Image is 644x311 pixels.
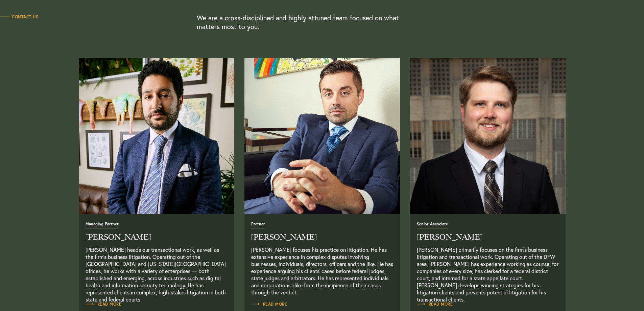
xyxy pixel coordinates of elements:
[251,222,265,228] span: Partner
[251,301,287,308] a: Read Full Bio
[251,221,393,296] a: Read Full Bio
[86,301,122,308] a: Read Full Bio
[197,14,413,31] p: We are a cross-disciplined and highly attuned team focused on what matters most to you.
[86,302,122,306] span: Read More
[86,234,228,241] h2: [PERSON_NAME]
[86,222,119,228] span: Managing Partner
[86,221,228,296] a: Read Full Bio
[410,58,566,214] a: Read Full Bio
[244,58,400,214] img: alex_conant.jpg
[417,221,559,296] a: Read Full Bio
[251,302,287,306] span: Read More
[244,58,400,214] a: Read Full Bio
[86,246,228,296] p: [PERSON_NAME] heads our transactional work, as well as the firm’s business litigation. Operating ...
[79,58,234,214] img: neema_amini-4.jpg
[417,234,559,241] h2: [PERSON_NAME]
[79,58,234,214] a: Read Full Bio
[417,246,559,296] p: [PERSON_NAME] primarily focuses on the firm’s business litigation and transactional work. Operati...
[417,301,453,308] a: Read Full Bio
[417,302,453,306] span: Read More
[251,234,393,241] h2: [PERSON_NAME]
[417,222,448,228] span: Senior Associate
[251,246,393,296] p: [PERSON_NAME] focuses his practice on litigation. He has extensive experience in complex disputes...
[410,58,566,214] img: AC-Headshot-4462.jpg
